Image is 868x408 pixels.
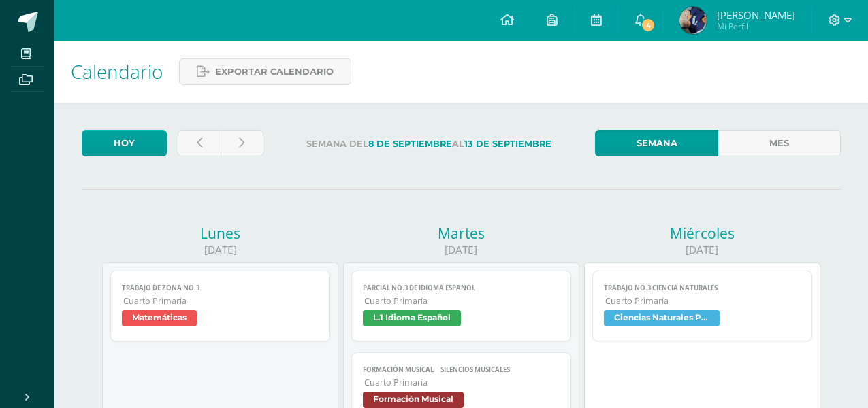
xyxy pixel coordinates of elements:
div: [DATE] [102,243,338,257]
strong: 8 de Septiembre [368,139,452,149]
a: Hoy [82,130,167,156]
span: Cuarto Primaria [605,295,801,307]
div: Lunes [102,224,338,243]
span: Ciencias Naturales Productividad y Desarrollo [604,310,720,326]
label: Semana del al [274,130,584,158]
span: Cuarto Primaria [123,295,319,307]
span: L.1 Idioma Español [363,310,461,326]
div: Miércoles [584,224,820,243]
span: Matemáticas [122,310,197,326]
span: Exportar calendario [215,59,334,84]
img: 9e9fda6ab3cf360909e79eb90bc49fdb.png [679,7,707,34]
div: [DATE] [343,243,579,257]
span: Cuarto Primaria [364,377,560,388]
span: Cuarto Primaria [364,295,560,307]
a: Parcial No.3 de Idioma EspañolCuarto PrimariaL.1 Idioma Español [351,271,571,341]
a: Exportar calendario [179,58,351,85]
div: Martes [343,224,579,243]
a: Trabajo No.3 Ciencia NaturalesCuarto PrimariaCiencias Naturales Productividad y Desarrollo [592,271,812,341]
span: Calendario [71,58,163,84]
a: Semana [595,130,718,156]
span: Trabajo de Zona No.3 [122,284,319,292]
span: [PERSON_NAME] [717,8,795,22]
span: FORMACIÓN MUSICAL  SILENCIOS MUSICALES [363,365,560,374]
a: Trabajo de Zona No.3Cuarto PrimariaMatemáticas [110,271,330,341]
strong: 13 de Septiembre [464,139,551,149]
span: 4 [641,18,656,33]
span: Parcial No.3 de Idioma Español [363,284,560,292]
div: [DATE] [584,243,820,257]
span: Formación Musical [363,392,464,408]
a: Mes [718,130,841,156]
span: Trabajo No.3 Ciencia Naturales [604,284,801,292]
span: Mi Perfil [717,20,795,32]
